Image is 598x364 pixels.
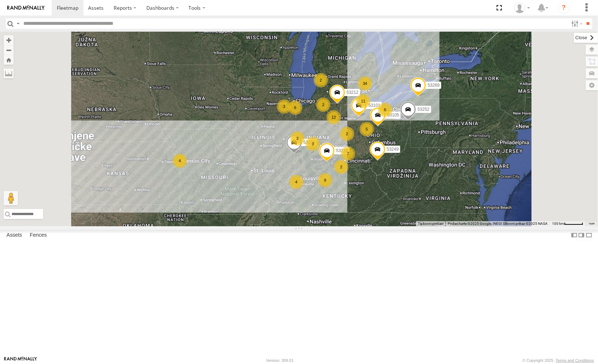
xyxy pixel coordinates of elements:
div: 2 [316,97,330,112]
div: Version: 309.01 [266,358,293,363]
div: 4 [289,175,303,189]
div: 34 [358,76,372,91]
a: Terms and Conditions [556,358,594,363]
div: 5 [360,122,374,136]
label: Fences [26,230,50,240]
label: Assets [3,230,26,240]
img: rand-logo.svg [7,5,45,10]
span: 53216 [336,148,348,153]
a: Visit our Website [4,357,37,364]
span: 53105 [387,113,399,118]
div: 12 [327,110,341,124]
div: 2 [314,73,328,87]
div: 6 [378,103,392,117]
label: Search Filter Options [569,18,584,29]
div: 9 [318,173,332,187]
div: 3 [277,99,291,114]
button: Zoom out [4,45,14,55]
div: 4 [173,154,187,168]
button: Povucite Pegmana na kartu da biste otvorili Street View [4,191,18,205]
div: Miky Transport [512,3,533,13]
span: 53269 [428,82,439,87]
span: 53252 [417,107,429,112]
span: 53249 [387,147,398,152]
span: 100 km [552,222,564,226]
label: Map Settings [586,80,598,90]
span: Podaci karte ©2025 Google, INEGI Slikovni prikaz ©2025 NASA [448,222,548,226]
a: Uvjeti (otvara se u novoj kartici) [589,222,595,225]
div: 3 [290,131,305,146]
label: Hide Summary Table [585,230,593,240]
div: 3 [306,137,320,151]
div: 6 [288,100,302,115]
label: Search Query [15,18,21,29]
button: Tipkovni prečaci [418,221,443,226]
button: Zoom Home [4,55,14,65]
div: 11 [356,94,370,108]
div: 7 [341,146,355,161]
label: Dock Summary Table to the Left [571,230,578,240]
button: Mjerilo karte: 100 km naprema 49 piksela [550,221,585,226]
i: ? [558,2,570,14]
span: 53101 [368,103,380,108]
div: 2 [334,160,348,174]
label: Dock Summary Table to the Right [578,230,585,240]
div: 2 [340,127,354,141]
label: Measure [4,68,14,78]
button: Zoom in [4,35,14,45]
div: © Copyright 2025 - [522,358,594,363]
span: 53212 [346,90,358,95]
